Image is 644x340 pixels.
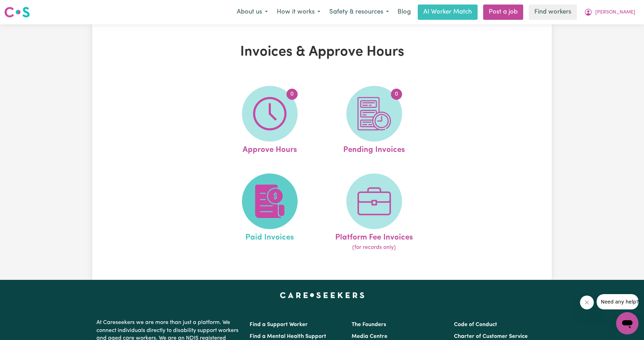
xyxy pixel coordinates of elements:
[580,5,640,19] button: My Account
[393,5,415,20] a: Blog
[616,312,638,334] iframe: Button to launch messaging window
[272,5,325,19] button: How it works
[335,229,413,244] span: Platform Fee Invoices
[580,296,594,309] iframe: Close message
[352,334,387,339] a: Media Centre
[418,5,478,20] a: AI Worker Match
[343,141,405,156] span: Pending Invoices
[352,243,396,252] span: (for records only)
[352,322,386,327] a: The Founders
[232,5,272,19] button: About us
[280,292,364,298] a: Careseekers home page
[454,334,528,339] a: Charter of Customer Service
[595,9,635,16] span: [PERSON_NAME]
[4,4,30,20] a: Careseekers logo
[245,229,294,244] span: Paid Invoices
[324,86,424,156] a: Pending Invoices
[597,294,638,309] iframe: Message from company
[324,173,424,252] a: Platform Fee Invoices(for records only)
[250,322,308,327] a: Find a Support Worker
[391,89,402,100] span: 0
[173,44,471,60] h1: Invoices & Approve Hours
[529,5,577,20] a: Find workers
[483,5,523,20] a: Post a job
[454,322,497,327] a: Code of Conduct
[220,86,320,156] a: Approve Hours
[325,5,393,19] button: Safety & resources
[4,5,42,10] span: Need any help?
[286,89,298,100] span: 0
[4,6,30,18] img: Careseekers logo
[220,173,320,252] a: Paid Invoices
[243,141,297,156] span: Approve Hours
